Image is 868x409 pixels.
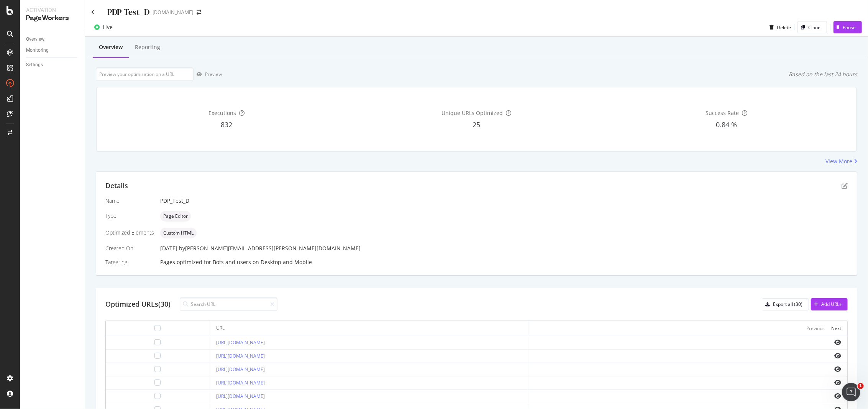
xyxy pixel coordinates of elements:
[842,183,848,189] div: pen-to-square
[806,325,825,332] div: Previous
[842,383,860,401] iframe: Intercom live chat
[179,245,361,252] div: by [PERSON_NAME][EMAIL_ADDRESS][PERSON_NAME][DOMAIN_NAME]
[26,61,43,69] div: Settings
[26,61,79,69] a: Settings
[26,35,44,43] div: Overview
[762,298,809,310] button: Export all (30)
[208,109,236,117] span: Executions
[831,324,841,333] button: Next
[105,258,154,266] div: Targeting
[180,297,277,311] input: Search URL
[103,23,113,31] div: Live
[216,339,265,346] a: [URL][DOMAIN_NAME]
[213,258,251,266] div: Bots and users
[811,298,848,310] button: Add URLs
[216,353,265,359] a: [URL][DOMAIN_NAME]
[26,46,79,54] a: Monitoring
[205,71,222,77] div: Preview
[105,212,154,220] div: Type
[789,71,857,78] div: Based on the last 24 hours
[26,46,49,54] div: Monitoring
[96,67,194,81] input: Preview your optimization on a URL
[91,10,95,15] a: Click to go back
[825,158,857,165] a: View More
[216,393,265,399] a: [URL][DOMAIN_NAME]
[261,258,312,266] div: Desktop and Mobile
[160,228,197,238] div: neutral label
[834,353,841,359] i: eye
[105,229,154,237] div: Optimized Elements
[105,245,154,252] div: Created On
[834,366,841,372] i: eye
[216,325,225,332] div: URL
[194,68,222,80] button: Preview
[26,35,79,43] a: Overview
[766,21,791,33] button: Delete
[797,21,827,33] button: Clone
[216,379,265,386] a: [URL][DOMAIN_NAME]
[197,10,201,15] div: arrow-right-arrow-left
[473,120,480,129] span: 25
[441,109,503,117] span: Unique URLs Optimized
[163,231,194,235] span: Custom HTML
[105,197,154,205] div: Name
[160,258,848,266] div: Pages optimized for on
[716,120,737,129] span: 0.84 %
[135,43,160,51] div: Reporting
[153,8,194,16] div: [DOMAIN_NAME]
[834,339,841,345] i: eye
[858,383,864,389] span: 1
[26,14,79,23] div: PageWorkers
[808,24,820,31] div: Clone
[105,181,128,191] div: Details
[160,245,848,252] div: [DATE]
[26,6,79,14] div: Activation
[821,301,842,307] div: Add URLs
[216,366,265,373] a: [URL][DOMAIN_NAME]
[843,24,856,31] div: Pause
[825,158,852,165] div: View More
[834,393,841,399] i: eye
[834,21,862,33] button: Pause
[831,325,841,332] div: Next
[160,197,848,205] div: PDP_Test_D
[107,6,149,18] div: PDP_Test_D
[806,324,825,333] button: Previous
[834,379,841,386] i: eye
[163,214,188,218] span: Page Editor
[105,299,171,309] div: Optimized URLs (30)
[773,301,802,307] div: Export all (30)
[221,120,232,129] span: 832
[99,43,123,51] div: Overview
[706,109,739,117] span: Success Rate
[777,24,791,31] div: Delete
[160,211,191,222] div: neutral label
